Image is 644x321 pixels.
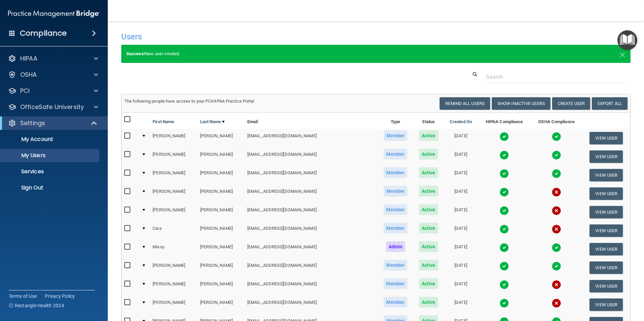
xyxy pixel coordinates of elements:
span: Active [419,149,438,159]
td: [EMAIL_ADDRESS][DOMAIN_NAME] [245,129,378,147]
td: [PERSON_NAME] [150,277,197,295]
button: View User [589,224,623,237]
button: Remind All Users [440,97,490,110]
th: Status [413,113,444,129]
button: View User [589,280,623,292]
span: Admin [386,241,406,252]
img: tick.e7d51cea.svg [500,224,509,234]
img: tick.e7d51cea.svg [500,298,509,308]
button: View User [589,298,623,311]
span: Member [384,260,407,271]
td: [PERSON_NAME] [150,147,197,166]
a: HIPAA [8,55,98,63]
h4: Compliance [20,29,67,38]
td: [PERSON_NAME] [197,295,245,314]
p: PCI [20,87,30,95]
td: [DATE] [444,277,478,295]
span: Member [384,186,407,197]
td: [DATE] [444,129,478,147]
button: View User [589,187,623,200]
p: OfficeSafe University [20,103,84,111]
span: Member [384,130,407,141]
td: [DATE] [444,258,478,277]
td: [PERSON_NAME] [197,166,245,184]
img: tick.e7d51cea.svg [552,169,561,178]
button: View User [589,169,623,181]
span: Active [419,241,438,252]
span: The following people have access to your PCIHIPAA Practice Portal [124,99,254,104]
td: [EMAIL_ADDRESS][DOMAIN_NAME] [245,147,378,166]
a: First Name [153,118,174,126]
td: [PERSON_NAME] [150,166,197,184]
td: [EMAIL_ADDRESS][DOMAIN_NAME] [245,184,378,203]
img: tick.e7d51cea.svg [552,261,561,271]
p: Services [4,168,96,175]
button: View User [589,206,623,218]
td: [PERSON_NAME] [197,240,245,258]
button: Create User [552,97,590,110]
td: [PERSON_NAME] [150,203,197,221]
a: Terms of Use [9,293,37,299]
span: Member [384,167,407,178]
span: Active [419,167,438,178]
img: cross.ca9f0e7f.svg [552,187,561,197]
input: Search [486,71,625,83]
th: Email [245,113,378,129]
td: [PERSON_NAME] [197,277,245,295]
span: Active [419,186,438,197]
img: tick.e7d51cea.svg [500,150,509,160]
h4: Users [121,32,414,41]
td: [EMAIL_ADDRESS][DOMAIN_NAME] [245,295,378,314]
td: [EMAIL_ADDRESS][DOMAIN_NAME] [245,240,378,258]
span: Member [384,278,407,289]
button: View User [589,150,623,163]
p: HIPAA [20,55,37,63]
img: cross.ca9f0e7f.svg [552,206,561,215]
button: Close [619,50,625,58]
th: Type [378,113,413,129]
td: [PERSON_NAME] [197,258,245,277]
a: PCI [8,87,98,95]
button: View User [589,132,623,144]
th: OSHA Compliance [531,113,582,129]
img: cross.ca9f0e7f.svg [552,298,561,308]
td: [DATE] [444,203,478,221]
strong: Success! [126,51,145,56]
td: [PERSON_NAME] [197,184,245,203]
span: Active [419,223,438,234]
button: Show Inactive Users [492,97,550,110]
td: [PERSON_NAME] [197,203,245,221]
button: View User [589,261,623,274]
td: [DATE] [444,184,478,203]
button: View User [589,243,623,255]
a: Export All [592,97,627,110]
p: My Users [4,152,96,159]
a: Last Name [200,118,225,126]
td: [DATE] [444,240,478,258]
span: Member [384,204,407,215]
td: Missy [150,240,197,258]
button: Open Resource Center [617,30,637,50]
span: Active [419,297,438,308]
span: Active [419,130,438,141]
td: [PERSON_NAME] [150,258,197,277]
span: Member [384,149,407,159]
p: OSHA [20,71,37,79]
img: tick.e7d51cea.svg [500,132,509,141]
img: PMB logo [8,7,100,21]
a: Created On [450,118,472,126]
span: Active [419,260,438,271]
td: [DATE] [444,166,478,184]
td: [PERSON_NAME] [150,295,197,314]
span: × [619,47,625,61]
img: tick.e7d51cea.svg [500,187,509,197]
td: [DATE] [444,147,478,166]
img: tick.e7d51cea.svg [552,150,561,160]
td: [PERSON_NAME] [197,147,245,166]
p: Sign Out [4,184,96,191]
img: tick.e7d51cea.svg [500,261,509,271]
td: [EMAIL_ADDRESS][DOMAIN_NAME] [245,221,378,240]
a: Settings [8,119,98,127]
img: tick.e7d51cea.svg [500,243,509,252]
td: [DATE] [444,221,478,240]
